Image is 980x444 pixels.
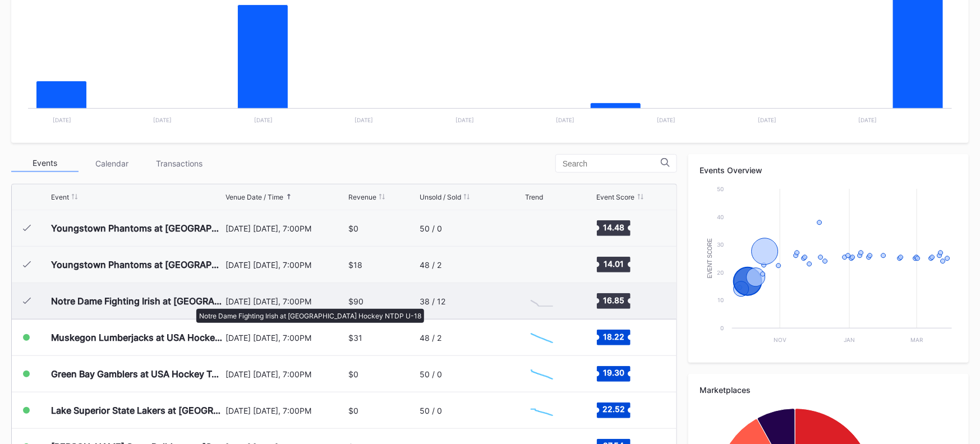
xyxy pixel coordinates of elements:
[774,336,786,343] text: Nov
[563,159,661,168] input: Search
[525,323,559,351] svg: Chart title
[51,295,223,307] div: Notre Dame Fighting Irish at [GEOGRAPHIC_DATA] Hockey NTDP U-18
[348,406,358,415] div: $0
[603,332,624,341] text: 18.22
[226,260,346,270] div: [DATE] [DATE], 7:00PM
[859,117,877,123] text: [DATE]
[226,297,346,306] div: [DATE] [DATE], 7:00PM
[348,260,362,270] div: $18
[597,193,635,201] div: Event Score
[53,117,71,123] text: [DATE]
[525,214,559,242] svg: Chart title
[525,251,559,279] svg: Chart title
[51,332,223,343] div: Muskegon Lumberjacks at USA Hockey Team U-17
[420,260,441,270] div: 48 / 2
[51,193,69,201] div: Event
[420,406,442,415] div: 50 / 0
[11,155,79,172] div: Events
[700,165,958,175] div: Events Overview
[420,369,442,379] div: 50 / 0
[146,155,213,172] div: Transactions
[226,193,283,201] div: Venue Date / Time
[420,193,461,201] div: Unsold / Sold
[525,193,543,201] div: Trend
[355,117,373,123] text: [DATE]
[700,183,958,351] svg: Chart title
[717,214,724,220] text: 40
[700,385,958,395] div: Marketplaces
[348,333,362,343] div: $31
[603,223,624,232] text: 14.48
[348,193,376,201] div: Revenue
[226,406,346,415] div: [DATE] [DATE], 7:00PM
[707,238,713,279] text: Event Score
[348,369,358,379] div: $0
[254,117,273,123] text: [DATE]
[717,297,724,303] text: 10
[226,224,346,233] div: [DATE] [DATE], 7:00PM
[604,259,624,269] text: 14.01
[556,117,575,123] text: [DATE]
[420,333,441,343] div: 48 / 2
[717,241,724,248] text: 30
[758,117,776,123] text: [DATE]
[348,224,358,233] div: $0
[79,155,146,172] div: Calendar
[51,368,223,380] div: Green Bay Gamblers at USA Hockey Team U-17
[720,325,724,331] text: 0
[525,360,559,388] svg: Chart title
[844,336,855,343] text: Jan
[153,117,172,123] text: [DATE]
[525,287,559,315] svg: Chart title
[525,396,559,424] svg: Chart title
[420,297,445,306] div: 38 / 12
[226,369,346,379] div: [DATE] [DATE], 7:00PM
[603,295,624,305] text: 16.85
[602,405,625,414] text: 22.52
[348,297,364,306] div: $90
[717,269,724,276] text: 20
[226,333,346,343] div: [DATE] [DATE], 7:00PM
[717,186,724,192] text: 50
[456,117,474,123] text: [DATE]
[420,224,442,233] div: 50 / 0
[911,336,924,343] text: Mar
[51,223,223,234] div: Youngstown Phantoms at [GEOGRAPHIC_DATA] Hockey NTDP U-18
[51,405,223,416] div: Lake Superior State Lakers at [GEOGRAPHIC_DATA] Hockey NTDP U-18
[51,259,223,270] div: Youngstown Phantoms at [GEOGRAPHIC_DATA] Hockey NTDP U-18
[657,117,675,123] text: [DATE]
[603,368,624,378] text: 19.30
